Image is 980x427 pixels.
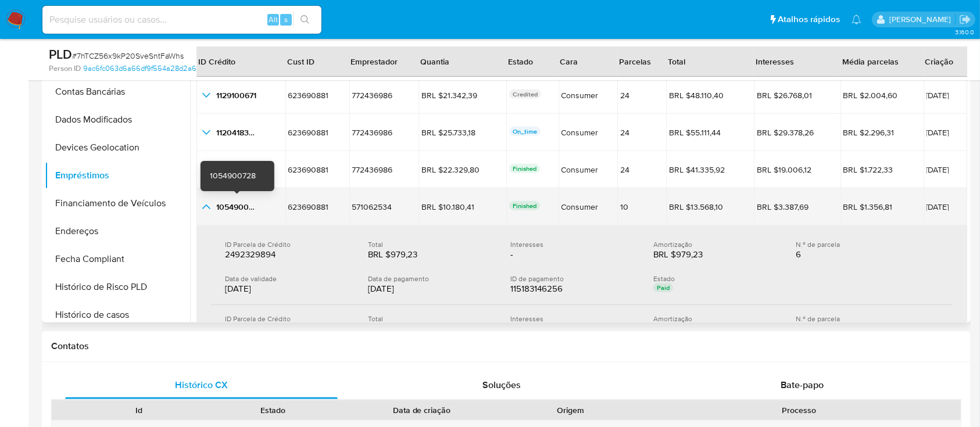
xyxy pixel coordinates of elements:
[293,12,317,28] button: search-icon
[49,63,81,74] b: Person ID
[49,45,72,63] b: PLD
[852,15,861,24] a: Notificações
[45,162,190,189] button: Empréstimos
[512,404,630,416] div: Origem
[284,14,288,25] span: s
[778,13,840,26] span: Atalhos rápidos
[482,378,521,392] span: Soluções
[45,106,190,134] button: Dados Modificados
[45,134,190,162] button: Devices Geolocation
[214,404,332,416] div: Estado
[45,217,190,245] button: Endereços
[45,301,190,329] button: Histórico de casos
[889,14,955,25] p: carlos.guerra@mercadopago.com.br
[959,13,971,26] a: Sair
[45,189,190,217] button: Financiamento de Veículos
[955,27,974,37] span: 3.160.0
[72,50,184,62] span: # 7hTCZ56x9kP20SveSntFaWhs
[51,340,961,352] h1: Contatos
[781,378,824,392] span: Bate-papo
[175,378,228,392] span: Histórico CX
[210,170,256,182] span: 1054900728
[646,404,953,416] div: Processo
[348,404,495,416] div: Data de criação
[269,14,278,25] span: Alt
[45,245,190,273] button: Fecha Compliant
[42,12,321,27] input: Pesquise usuários ou casos...
[45,273,190,301] button: Histórico de Risco PLD
[45,78,190,106] button: Contas Bancárias
[83,63,218,74] a: 9ac6fc063d6a66df9f554a28d2a678bf
[80,404,198,416] div: Id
